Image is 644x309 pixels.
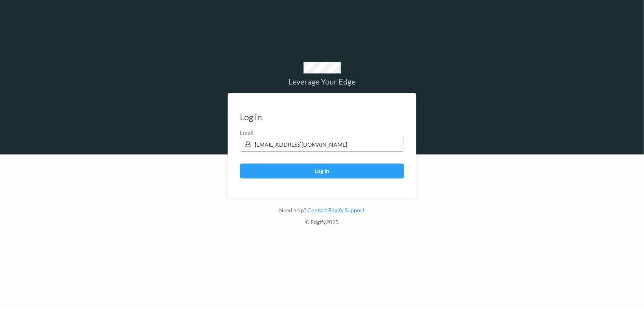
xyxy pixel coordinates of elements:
[240,129,404,137] label: Email
[240,164,404,178] button: Log in
[228,206,416,218] div: Need help?
[307,207,365,213] a: Contact Edgify Support
[228,218,416,230] div: © Edgify 2025
[228,77,416,85] div: Leverage Your Edge
[240,113,262,121] div: Log in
